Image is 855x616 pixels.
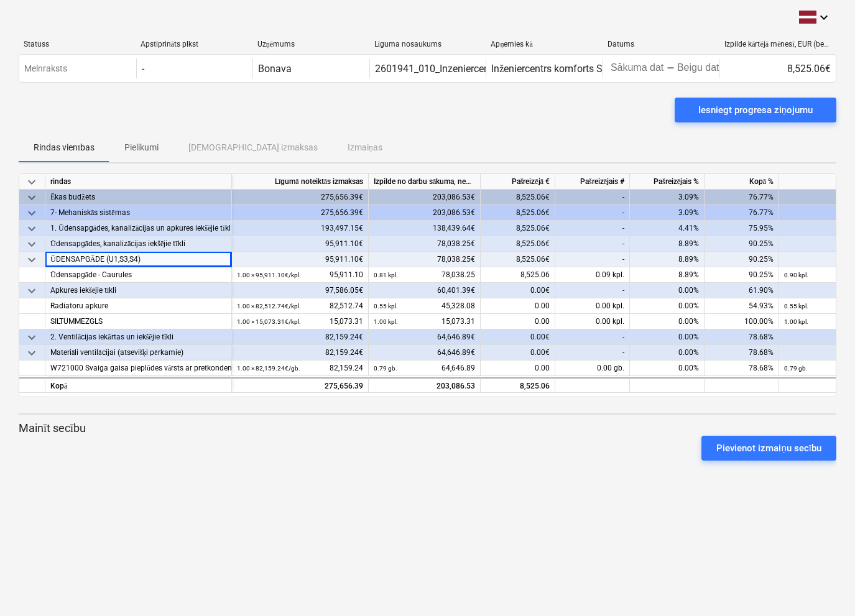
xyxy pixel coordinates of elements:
div: Izpilde no darbu sākuma, neskaitot kārtējā mēneša izpildi [369,174,481,190]
div: Iesniegt progresa ziņojumu [698,102,813,118]
div: 8.89% [630,252,705,267]
div: 0.00% [630,361,705,376]
div: - [555,252,630,267]
small: 1.00 × 82,159.24€ / gb. [237,365,300,372]
div: 82,159.24€ [232,345,369,361]
div: W721000 Svaiga gaisa pieplūdes vārsts ar pretkondensāta materiālu, trokšņu slāpētāju, TL80F-dB, [50,361,226,376]
div: 2601941_010_Inzeniercentrs_komforts_SIA_20250210_Ligums_Vent_UK_Apk_MR1.pdf [375,63,755,75]
div: 8,525.06€ [481,205,555,221]
div: 8,525.06€ [481,252,555,267]
div: 61.90% [705,283,779,298]
input: Beigu datums [675,60,733,77]
div: 0.00% [630,298,705,314]
small: 0.55 kpl. [784,303,808,310]
p: Rindas vienības [34,141,95,154]
div: 3.09% [630,205,705,221]
div: 0.00€ [481,345,555,361]
div: Pievienot izmaiņu secību [716,440,821,456]
div: 64,646.89 [374,361,475,376]
div: rindas [45,174,232,190]
div: - [555,283,630,298]
span: keyboard_arrow_down [24,206,39,221]
div: 0.00 [481,314,555,329]
div: 0.00% [630,329,705,345]
div: - [555,221,630,236]
div: 275,656.39 [237,379,363,394]
div: ŪDENSAPGĀDE (U1,S3,S4) [50,252,226,267]
div: 2. Ventilācijas iekārtas un iekšējie tīkli [50,329,226,345]
div: 64,646.89€ [369,345,481,361]
div: - [667,65,675,72]
div: 7- Mehaniskās sistēmas [50,205,226,221]
div: 45,328.08 [374,298,475,314]
div: 0.00 kpl. [555,314,630,329]
div: Uzņēmums [257,40,364,49]
div: 76.77% [705,190,779,205]
span: keyboard_arrow_down [24,237,39,252]
small: 0.79 gb. [374,365,397,372]
div: Datums [608,40,714,48]
div: Inženiercentrs komforts SIA [491,63,611,75]
div: 203,086.53€ [369,190,481,205]
button: Pievienot izmaiņu secību [701,436,836,461]
small: 0.90 kpl. [784,272,808,278]
div: 203,086.53€ [369,205,481,221]
input: Sākuma datums [608,60,667,77]
div: 0.09 kpl. [555,267,630,283]
div: 95,911.10 [237,267,363,283]
div: 3.09% [630,190,705,205]
div: 78,038.25€ [369,236,481,252]
div: Materiāli ventilācijai (atsevišķi pērkamie) [50,345,226,361]
div: 0.00% [630,345,705,361]
div: Pašreizējais # [555,174,630,190]
div: 0.00 kpl. [555,298,630,314]
div: 138,439.64€ [369,221,481,236]
div: - [142,63,144,75]
div: 15,073.31 [237,314,363,329]
div: Kopā [45,377,232,393]
div: 82,159.24€ [232,329,369,345]
div: Apkures iekšējie tīkli [50,283,226,298]
span: keyboard_arrow_down [24,190,39,205]
div: Statuss [24,40,131,48]
span: keyboard_arrow_down [24,252,39,267]
span: keyboard_arrow_down [24,330,39,345]
div: 97,586.05€ [232,283,369,298]
div: 8,525.06 [481,377,555,393]
div: 76.77% [705,205,779,221]
small: 0.55 kpl. [374,303,398,310]
div: 8,525.06€ [481,236,555,252]
div: - [555,190,630,205]
div: 8.89% [630,236,705,252]
div: - [555,205,630,221]
div: 8,525.06€ [481,190,555,205]
div: Pašreizējais % [630,174,705,190]
div: 78,038.25 [374,267,475,283]
div: 8.89% [630,267,705,283]
div: 75.95% [705,221,779,236]
div: 0.00% [630,283,705,298]
div: 64,646.89€ [369,329,481,345]
div: 193,497.15€ [232,221,369,236]
p: Melnraksts [24,62,67,75]
p: Pielikumi [124,141,159,154]
div: - [555,236,630,252]
small: 1.00 kpl. [784,318,808,325]
div: 54.93% [705,298,779,314]
div: 0.00% [630,314,705,329]
div: 0.00 [481,361,555,376]
div: 0.00€ [481,283,555,298]
div: 78.68% [705,329,779,345]
div: Apņemies kā [491,40,598,49]
div: 82,159.24 [237,361,363,376]
span: keyboard_arrow_down [24,283,39,298]
div: 0.00 [481,298,555,314]
small: 1.00 × 95,911.10€ / kpl. [237,272,301,278]
div: 8,525.06€ [719,58,836,78]
div: 8,525.06€ [481,221,555,236]
div: Izpilde kārtējā mēnesī, EUR (bez PVN) [724,40,831,49]
div: Ūdensapgāde - Caurules [50,267,226,283]
div: Apstiprināts plkst [141,40,247,49]
div: 82,512.74 [237,298,363,314]
div: 8,525.06 [481,267,555,283]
